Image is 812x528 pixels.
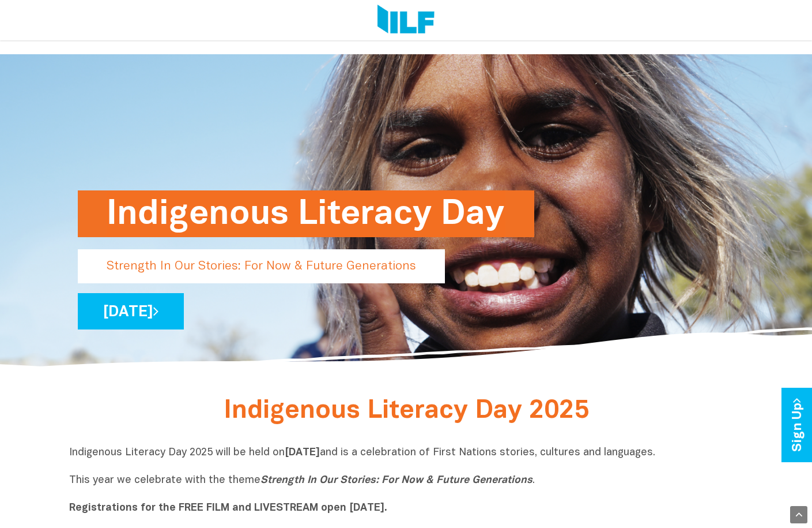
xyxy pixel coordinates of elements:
div: Scroll Back to Top [790,506,807,523]
span: Indigenous Literacy Day 2025 [224,399,589,423]
b: [DATE] [285,448,320,458]
a: [DATE] [78,293,184,329]
b: Registrations for the FREE FILM and LIVESTREAM open [DATE]. [69,503,387,513]
p: Indigenous Literacy Day 2025 will be held on and is a celebration of First Nations stories, cultu... [69,446,743,515]
p: Strength In Our Stories: For Now & Future Generations [78,249,445,283]
img: Logo [377,5,435,36]
i: Strength In Our Stories: For Now & Future Generations [260,475,532,485]
h1: Indigenous Literacy Day [107,190,505,237]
